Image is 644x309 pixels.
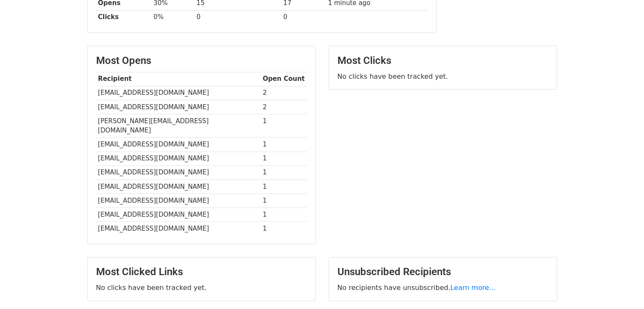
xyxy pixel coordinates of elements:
td: 1 [261,207,307,221]
td: 0% [152,10,195,24]
p: No clicks have been tracked yet. [337,72,548,81]
td: [EMAIL_ADDRESS][DOMAIN_NAME] [96,152,261,166]
td: 0 [194,10,281,24]
td: 1 [261,222,307,236]
td: [EMAIL_ADDRESS][DOMAIN_NAME] [96,86,261,100]
th: Recipient [96,72,261,86]
td: 1 [261,138,307,152]
td: [EMAIL_ADDRESS][DOMAIN_NAME] [96,193,261,207]
td: [PERSON_NAME][EMAIL_ADDRESS][DOMAIN_NAME] [96,114,261,138]
td: [EMAIL_ADDRESS][DOMAIN_NAME] [96,166,261,179]
p: No recipients have unsubscribed. [337,283,548,292]
h3: Most Clicked Links [96,266,307,278]
iframe: Chat Widget [602,268,644,309]
a: Learn more... [451,284,496,292]
td: [EMAIL_ADDRESS][DOMAIN_NAME] [96,179,261,193]
h3: Most Clicks [337,55,548,67]
h3: Unsubscribed Recipients [337,266,548,278]
th: Open Count [261,72,307,86]
td: 1 [261,152,307,166]
td: 1 [261,193,307,207]
th: Clicks [96,10,152,24]
td: [EMAIL_ADDRESS][DOMAIN_NAME] [96,222,261,236]
td: 2 [261,100,307,114]
td: 1 [261,114,307,138]
td: 1 [261,166,307,179]
td: [EMAIL_ADDRESS][DOMAIN_NAME] [96,138,261,152]
td: 0 [281,10,326,24]
td: [EMAIL_ADDRESS][DOMAIN_NAME] [96,207,261,221]
td: 1 [261,179,307,193]
td: [EMAIL_ADDRESS][DOMAIN_NAME] [96,100,261,114]
p: No clicks have been tracked yet. [96,283,307,292]
h3: Most Opens [96,55,307,67]
td: 2 [261,86,307,100]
